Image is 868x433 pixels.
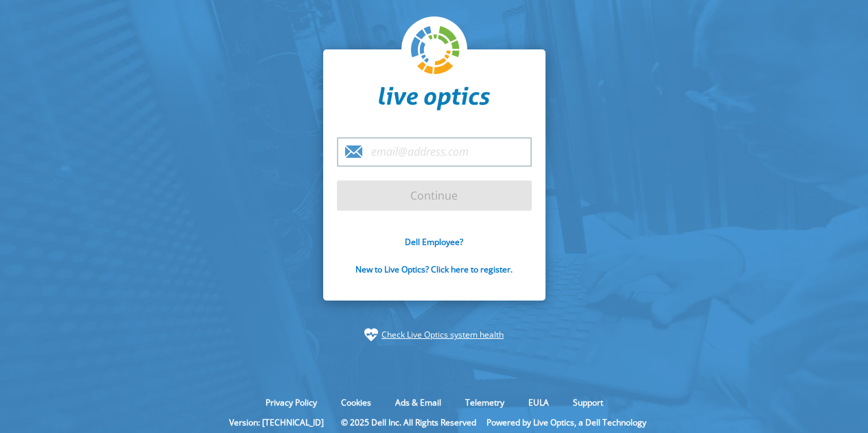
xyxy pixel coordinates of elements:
[364,328,378,342] img: status-check-icon.svg
[334,417,483,428] li: © 2025 Dell Inc. All Rights Reserved
[455,397,515,408] a: Telemetry
[337,137,532,167] input: email@address.com
[385,397,451,408] a: Ads & Email
[411,26,460,75] img: liveoptics-logo.svg
[518,397,559,408] a: EULA
[486,417,646,428] li: Powered by Live Optics, a Dell Technology
[222,417,331,428] li: Version: [TECHNICAL_ID]
[255,397,327,408] a: Privacy Policy
[563,397,613,408] a: Support
[379,86,490,111] img: liveoptics-word.svg
[355,264,513,275] a: New to Live Optics? Click here to register.
[331,397,382,408] a: Cookies
[405,236,463,248] a: Dell Employee?
[382,328,504,342] a: Check Live Optics system health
